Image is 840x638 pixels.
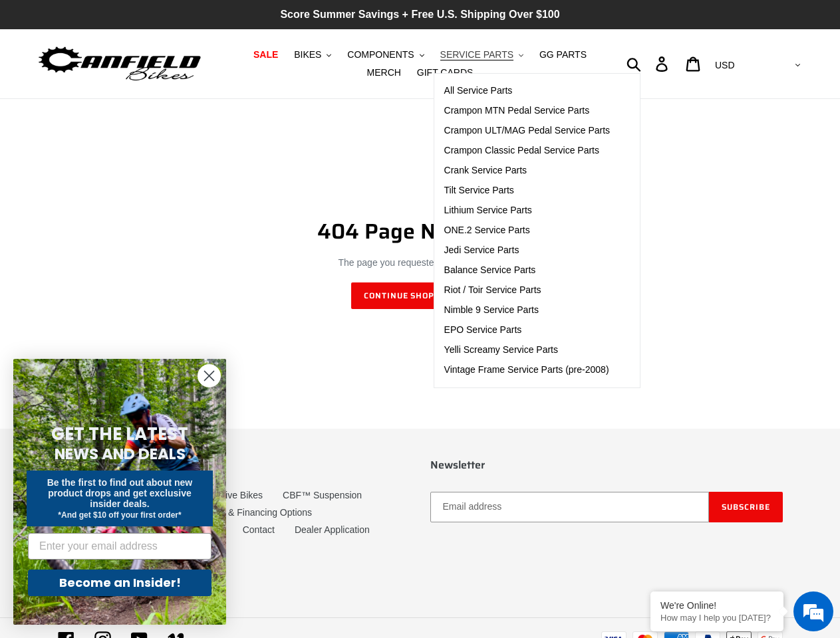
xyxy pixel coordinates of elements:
a: SALE [247,46,285,64]
a: Jedi Service Parts [434,241,621,261]
p: Newsletter [430,459,783,471]
span: Lithium Service Parts [444,205,532,216]
a: Crampon Classic Pedal Service Parts [434,141,621,161]
a: Contact [243,524,275,535]
span: Balance Service Parts [444,265,536,276]
a: MERCH [360,64,408,82]
a: Yelli Screamy Service Parts [434,340,621,360]
span: Riot / Toir Service Parts [444,284,541,296]
button: Subscribe [709,492,783,522]
div: We're Online! [660,600,773,611]
span: Crampon Classic Pedal Service Parts [444,145,599,156]
span: Jedi Service Parts [444,245,519,256]
img: Canfield Bikes [37,43,203,85]
span: Crank Service Parts [444,165,527,176]
a: Tilt Service Parts [434,181,621,201]
input: Enter your email address [28,533,211,560]
span: COMPONENTS [347,49,414,60]
span: SALE [253,49,278,60]
a: GG PARTS [533,46,593,64]
span: NEWS AND DEALS [55,443,186,465]
button: Become an Insider! [28,570,211,596]
span: Nimble 9 Service Parts [444,304,539,316]
button: BIKES [287,46,338,64]
span: MERCH [367,67,401,78]
span: BIKES [294,49,321,60]
span: Vintage Frame Service Parts (pre-2008) [444,364,609,375]
input: Email address [430,492,709,522]
a: Nimble 9 Service Parts [434,300,621,320]
a: All Service Parts [434,81,621,101]
a: Continue shopping [351,282,489,309]
span: *And get $10 off your first order* [58,510,181,520]
span: Crampon MTN Pedal Service Parts [444,105,590,116]
h1: 404 Page Not Found [94,219,746,244]
a: CBF™ Suspension [283,490,362,500]
a: GIFT CARDS [410,64,480,82]
a: EPO Service Parts [434,320,621,340]
button: COMPONENTS [341,46,430,64]
button: SERVICE PARTS [434,46,530,64]
a: ONE.2 Service Parts [434,221,621,241]
span: SERVICE PARTS [440,49,513,60]
a: Balance Service Parts [434,261,621,280]
a: Riot / Toir Service Parts [434,280,621,300]
span: Crampon ULT/MAG Pedal Service Parts [444,125,611,136]
span: GET THE LATEST [51,422,188,446]
span: ONE.2 Service Parts [444,225,530,236]
span: Be the first to find out about new product drops and get exclusive insider deals. [47,477,193,509]
a: Lithium Service Parts [434,201,621,221]
span: All Service Parts [444,85,513,96]
span: GIFT CARDS [417,67,474,78]
p: How may I help you today? [660,613,773,623]
a: Payment & Financing Options [189,507,312,518]
a: Vintage Frame Service Parts (pre-2008) [434,360,621,380]
a: Dealer Application [295,524,370,535]
a: Crampon ULT/MAG Pedal Service Parts [434,121,621,141]
span: Yelli Screamy Service Parts [444,344,558,356]
p: The page you requested does not exist. [94,256,746,270]
span: Subscribe [722,500,770,513]
button: Close dialog [198,364,221,387]
span: GG PARTS [539,49,587,60]
span: Tilt Service Parts [444,185,514,196]
a: Crank Service Parts [434,161,621,181]
span: EPO Service Parts [444,324,522,336]
a: Crampon MTN Pedal Service Parts [434,101,621,121]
